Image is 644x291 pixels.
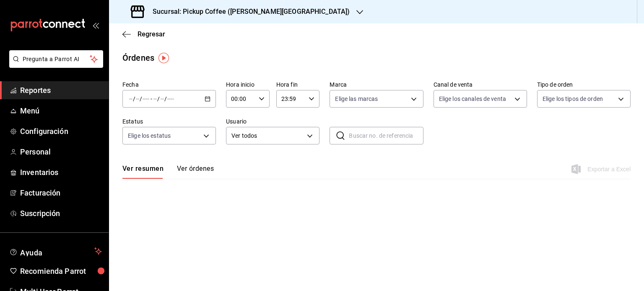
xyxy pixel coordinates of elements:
[231,131,304,140] span: Ver todos
[6,61,103,70] a: Pregunta a Parrot AI
[276,82,320,88] label: Hora fin
[135,95,140,102] input: --
[537,82,631,88] label: Tipo de orden
[20,265,102,277] span: Recomienda Parrot
[20,85,102,96] span: Reportes
[122,52,154,64] div: Órdenes
[146,7,350,17] h3: Sucursal: Pickup Coffee ([PERSON_NAME][GEOGRAPHIC_DATA])
[226,82,270,88] label: Hora inicio
[122,165,214,179] div: navigation tabs
[138,30,165,38] span: Regresar
[158,53,169,63] img: Tooltip marker
[122,82,216,88] label: Fecha
[349,127,423,144] input: Buscar no. de referencia
[92,22,99,28] button: open_drawer_menu
[20,146,102,157] span: Personal
[151,95,152,102] span: -
[20,105,102,116] span: Menú
[23,55,90,64] span: Pregunta a Parrot AI
[543,95,603,103] span: Elige los tipos de orden
[133,95,135,102] span: /
[122,30,165,38] button: Regresar
[330,82,423,88] label: Marca
[20,208,102,219] span: Suscripción
[434,82,527,88] label: Canal de venta
[153,95,157,102] input: --
[140,95,142,102] span: /
[226,118,319,124] label: Usuario
[160,95,164,102] input: --
[129,95,133,102] input: --
[164,95,167,102] span: /
[122,118,216,124] label: Estatus
[20,246,91,256] span: Ayuda
[9,50,103,68] button: Pregunta a Parrot AI
[128,131,171,140] span: Elige los estatus
[20,187,102,198] span: Facturación
[167,95,174,102] input: ----
[177,165,214,179] button: Ver órdenes
[122,165,164,179] button: Ver resumen
[142,95,150,102] input: ----
[439,95,506,103] span: Elige los canales de venta
[157,95,160,102] span: /
[335,95,378,103] span: Elige las marcas
[20,126,102,137] span: Configuración
[20,167,102,178] span: Inventarios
